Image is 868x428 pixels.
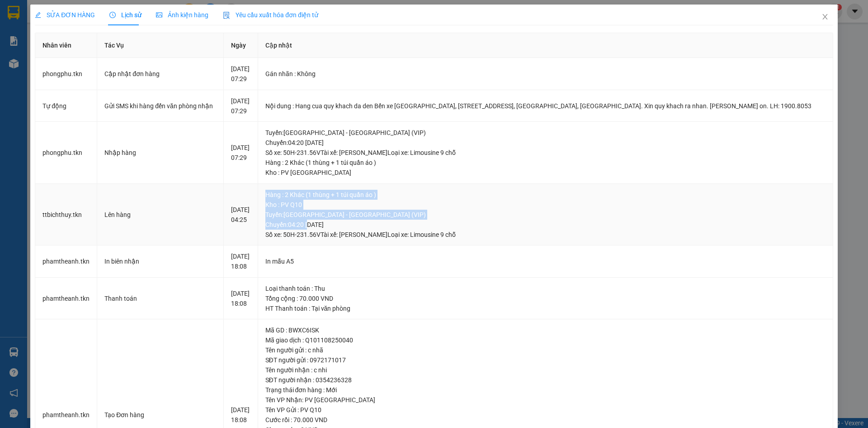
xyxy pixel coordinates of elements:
[265,415,826,425] div: Cước rồi : 70.000 VND
[265,375,826,385] div: SĐT người nhận : 0354236328
[104,256,216,266] div: In biên nhận
[265,293,826,303] div: Tổng cộng : 70.000 VND
[265,325,826,335] div: Mã GD : BWXC6ISK
[258,33,833,58] th: Cập nhật
[156,12,162,18] span: picture
[35,90,97,122] td: Tự động
[265,101,826,111] div: Nội dung : Hang cua quy khach da den Bến xe [GEOGRAPHIC_DATA], [STREET_ADDRESS], [GEOGRAPHIC_DATA...
[35,245,97,278] td: phamtheanh.tkn
[35,58,97,90] td: phongphu.tkn
[265,345,826,355] div: Tên người gửi : c nhã
[265,200,826,210] div: Kho : PV Q10
[109,12,116,18] span: clock-circle
[35,12,41,18] span: edit
[265,190,826,200] div: Hàng : 2 Khác (1 thùng + 1 túi quần áo )
[265,210,826,240] div: Tuyến : [GEOGRAPHIC_DATA] - [GEOGRAPHIC_DATA] (VIP) Chuyến: 04:20 [DATE] Số xe: 50H-231.56V Tài x...
[812,5,838,30] button: Close
[35,278,97,320] td: phamtheanh.tkn
[265,365,826,375] div: Tên người nhận : c nhi
[104,410,216,420] div: Tạo Đơn hàng
[104,210,216,220] div: Lên hàng
[265,395,826,405] div: Tên VP Nhận: PV [GEOGRAPHIC_DATA]
[104,69,216,79] div: Cập nhật đơn hàng
[231,405,250,425] div: [DATE] 18:08
[231,64,250,84] div: [DATE] 07:29
[109,11,142,19] span: Lịch sử
[265,284,826,293] div: Loại thanh toán : Thu
[223,12,230,19] img: icon
[265,335,826,345] div: Mã giao dịch : Q101108250040
[231,251,250,271] div: [DATE] 18:08
[231,205,250,225] div: [DATE] 04:25
[265,69,826,79] div: Gán nhãn : Không
[156,11,208,19] span: Ảnh kiện hàng
[223,11,318,19] span: Yêu cầu xuất hóa đơn điện tử
[265,128,826,158] div: Tuyến : [GEOGRAPHIC_DATA] - [GEOGRAPHIC_DATA] (VIP) Chuyến: 04:20 [DATE] Số xe: 50H-231.56V Tài x...
[224,33,258,58] th: Ngày
[35,184,97,246] td: ttbichthuy.tkn
[35,11,95,19] span: SỬA ĐƠN HÀNG
[265,405,826,415] div: Tên VP Gửi : PV Q10
[265,256,826,266] div: In mẫu A5
[265,385,826,395] div: Trạng thái đơn hàng : Mới
[265,158,826,168] div: Hàng : 2 Khác (1 thùng + 1 túi quần áo )
[231,289,250,308] div: [DATE] 18:08
[97,33,223,58] th: Tác Vụ
[231,143,250,163] div: [DATE] 07:29
[265,303,826,313] div: HT Thanh toán : Tại văn phòng
[35,122,97,184] td: phongphu.tkn
[231,96,250,116] div: [DATE] 07:29
[265,168,826,178] div: Kho : PV [GEOGRAPHIC_DATA]
[35,33,97,58] th: Nhân viên
[265,355,826,365] div: SĐT người gửi : 0972171017
[104,101,216,111] div: Gửi SMS khi hàng đến văn phòng nhận
[104,293,216,303] div: Thanh toán
[821,13,829,20] span: close
[104,148,216,158] div: Nhập hàng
